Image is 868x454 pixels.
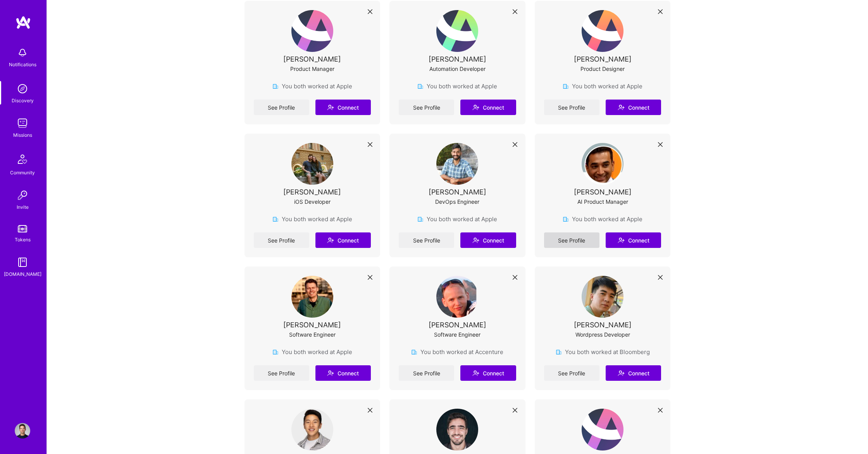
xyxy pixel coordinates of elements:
[272,216,279,222] img: company icon
[417,82,497,90] div: You both worked at Apple
[580,65,625,73] div: Product Designer
[460,232,516,248] button: Connect
[399,100,454,115] a: See Profile
[272,348,352,356] div: You both worked at Apple
[289,330,336,339] div: Software Engineer
[417,215,497,223] div: You both worked at Apple
[563,83,569,89] img: company icon
[658,275,663,280] i: icon Close
[582,409,623,451] img: User Avatar
[460,365,516,381] button: Connect
[399,232,454,248] a: See Profile
[582,276,623,318] img: User Avatar
[436,276,478,318] img: User Avatar
[4,270,41,278] div: [DOMAIN_NAME]
[606,365,661,381] button: Connect
[411,348,503,356] div: You both worked at Accenture
[429,55,486,63] div: [PERSON_NAME]
[618,104,625,111] i: icon Connect
[574,321,632,329] div: [PERSON_NAME]
[327,370,334,377] i: icon Connect
[563,82,642,90] div: You both worked at Apple
[368,275,372,280] i: icon Close
[15,15,31,29] img: logo
[272,83,279,89] img: company icon
[513,408,517,413] i: icon Close
[436,143,478,185] img: User Avatar
[315,100,371,115] button: Connect
[10,169,35,177] div: Community
[434,330,480,339] div: Software Engineer
[544,232,599,248] a: See Profile
[327,237,334,244] i: icon Connect
[556,349,562,355] img: company icon
[368,142,372,147] i: icon Close
[291,409,333,451] img: User Avatar
[15,423,30,439] img: User Avatar
[429,65,486,73] div: Automation Developer
[272,349,279,355] img: company icon
[556,348,650,356] div: You both worked at Bloomberg
[658,9,663,14] i: icon Close
[254,100,309,115] a: See Profile
[315,365,371,381] button: Connect
[606,232,661,248] button: Connect
[283,55,341,63] div: [PERSON_NAME]
[429,321,486,329] div: [PERSON_NAME]
[574,55,632,63] div: [PERSON_NAME]
[12,96,34,105] div: Discovery
[15,115,30,131] img: teamwork
[283,188,341,196] div: [PERSON_NAME]
[577,198,628,206] div: AI Product Manager
[429,188,486,196] div: [PERSON_NAME]
[290,65,334,73] div: Product Manager
[606,100,661,115] button: Connect
[513,9,517,14] i: icon Close
[272,215,352,223] div: You both worked at Apple
[283,321,341,329] div: [PERSON_NAME]
[254,365,309,381] a: See Profile
[327,104,334,111] i: icon Connect
[291,276,333,318] img: User Avatar
[472,370,479,377] i: icon Connect
[582,143,623,185] img: User Avatar
[513,142,517,147] i: icon Close
[315,232,371,248] button: Connect
[411,349,417,355] img: company icon
[294,198,331,206] div: iOS Developer
[582,10,623,52] img: User Avatar
[435,198,479,206] div: DevOps Engineer
[436,10,478,52] img: User Avatar
[272,82,352,90] div: You both worked at Apple
[575,330,630,339] div: Wordpress Developer
[460,100,516,115] button: Connect
[254,232,309,248] a: See Profile
[563,216,569,222] img: company icon
[15,187,30,203] img: Invite
[18,225,27,232] img: tokens
[513,275,517,280] i: icon Close
[472,104,479,111] i: icon Connect
[15,255,30,270] img: guide book
[658,142,663,147] i: icon Close
[17,203,29,211] div: Invite
[472,237,479,244] i: icon Connect
[15,236,31,244] div: Tokens
[368,9,372,14] i: icon Close
[658,408,663,413] i: icon Close
[13,150,32,169] img: Community
[618,237,625,244] i: icon Connect
[291,10,333,52] img: User Avatar
[417,83,424,89] img: company icon
[15,45,30,60] img: bell
[574,188,632,196] div: [PERSON_NAME]
[399,365,454,381] a: See Profile
[13,423,32,439] a: User Avatar
[563,215,642,223] div: You both worked at Apple
[368,408,372,413] i: icon Close
[13,131,32,139] div: Missions
[417,216,424,222] img: company icon
[291,143,333,185] img: User Avatar
[436,409,478,451] img: User Avatar
[544,100,599,115] a: See Profile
